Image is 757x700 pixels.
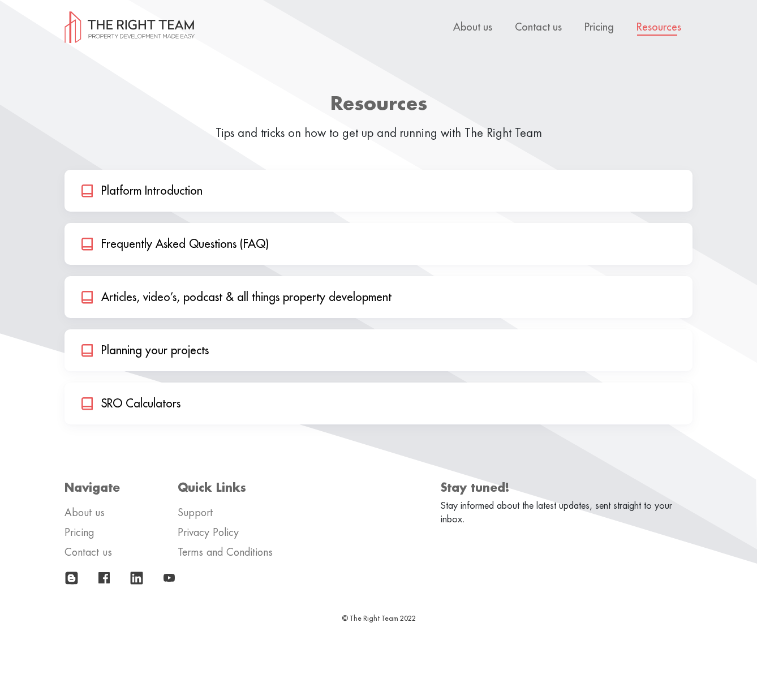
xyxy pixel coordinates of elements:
[64,276,693,318] a: Articles, video’s, podcast & all things property development
[64,88,693,120] h1: Resources
[178,481,291,495] h4: Quick Links
[178,547,273,557] a: Terms and Conditions
[636,22,681,32] a: Resources
[64,527,94,538] a: Pricing
[64,329,693,371] a: Planning your projects
[64,170,693,212] a: Platform Introduction
[64,383,693,424] a: SRO Calculators
[178,508,213,518] a: Support
[64,547,112,557] a: Contact us
[164,572,175,583] img: youtube-min.svg
[64,571,79,585] img: blogger-min.svg
[98,572,110,583] img: facebook-min.svg
[178,527,239,538] a: Privacy Policy
[130,571,144,585] img: linkedin-min.svg
[64,508,105,518] a: About us
[515,22,562,32] a: Contact us
[64,11,195,43] img: The Right Team
[64,481,178,495] h4: Navigate
[584,22,614,32] a: Pricing
[441,499,693,526] p: Stay informed about the latest updates, sent straight to your inbox.
[64,124,693,141] p: Tips and tricks on how to get up and running with The Right Team
[441,481,693,495] h4: Stay tuned!
[453,22,492,32] a: About us
[64,223,693,265] a: Frequently Asked Questions (FAQ)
